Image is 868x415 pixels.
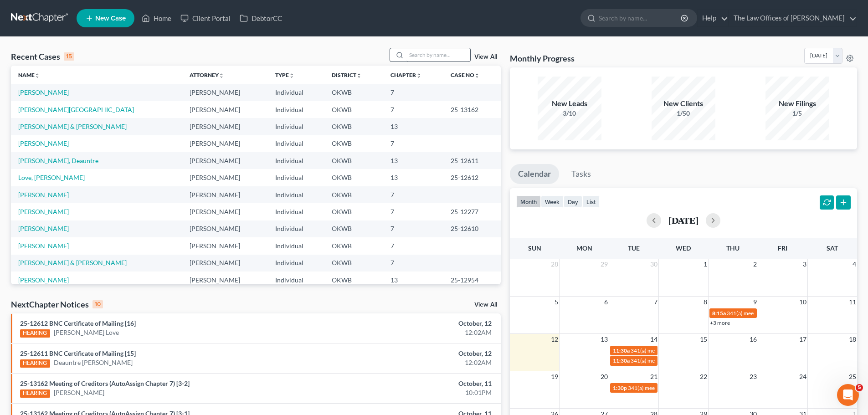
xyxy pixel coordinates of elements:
a: [PERSON_NAME] [18,88,69,96]
input: Search by name... [599,10,682,26]
a: [PERSON_NAME] & [PERSON_NAME] [18,123,127,130]
span: 16 [749,334,758,345]
span: 12 [550,334,559,345]
a: Love, [PERSON_NAME] [18,174,85,181]
span: 341(a) meeting for [PERSON_NAME] [628,384,716,391]
td: OKWB [324,135,383,152]
a: Deauntre [PERSON_NAME] [54,358,133,367]
a: [PERSON_NAME], Deauntre [18,157,98,164]
span: 24 [798,371,807,382]
div: October, 12 [340,319,492,328]
td: 13 [383,169,443,186]
td: Individual [268,237,324,254]
span: 13 [600,334,609,345]
span: Mon [576,244,592,252]
span: Thu [726,244,740,252]
span: 23 [749,371,758,382]
div: 3/10 [538,109,601,118]
td: Individual [268,255,324,272]
td: 7 [383,255,443,272]
a: 25-13162 Meeting of Creditors (AutoAssign Chapter 7) [3-2] [20,379,190,387]
span: 5 [554,297,559,307]
input: Search by name... [406,48,470,61]
span: 4 [852,259,857,270]
span: 30 [649,259,658,270]
span: 11 [848,297,857,307]
td: [PERSON_NAME] [182,237,268,254]
span: Sat [827,244,838,252]
a: +3 more [710,319,730,326]
span: 7 [653,297,658,307]
a: Calendar [510,164,559,184]
td: [PERSON_NAME] [182,203,268,220]
h2: [DATE] [668,215,699,225]
td: [PERSON_NAME] [182,101,268,118]
td: 7 [383,135,443,152]
span: New Case [95,15,126,22]
span: 341(a) meeting for [PERSON_NAME] [631,347,719,354]
span: 1 [703,259,708,270]
div: 12:02AM [340,328,492,337]
td: [PERSON_NAME] [182,272,268,288]
td: Individual [268,272,324,288]
span: 15 [699,334,708,345]
i: unfold_more [356,73,362,78]
span: 341(a) meeting for Deauntre [PERSON_NAME] [727,310,838,317]
a: Typeunfold_more [275,72,294,78]
a: 25-12612 BNC Certificate of Mailing [16] [20,319,136,327]
a: Help [698,10,728,26]
td: OKWB [324,186,383,203]
td: 7 [383,84,443,101]
span: 18 [848,334,857,345]
a: The Law Offices of [PERSON_NAME] [729,10,857,26]
td: 7 [383,237,443,254]
span: 19 [550,371,559,382]
span: 14 [649,334,658,345]
div: HEARING [20,389,50,398]
td: 7 [383,101,443,118]
td: Individual [268,118,324,135]
div: 10 [92,300,103,308]
td: Individual [268,135,324,152]
div: 1/50 [652,109,715,118]
td: Individual [268,186,324,203]
span: 5 [856,384,863,391]
span: Fri [778,244,787,252]
a: Tasks [563,164,599,184]
div: New Clients [652,98,715,109]
a: Chapterunfold_more [390,72,421,78]
a: [PERSON_NAME] [18,139,69,147]
td: OKWB [324,118,383,135]
div: New Filings [765,98,829,109]
td: Individual [268,220,324,237]
span: 8:15a [712,310,726,317]
i: unfold_more [35,73,40,78]
td: 25-12954 [443,272,501,288]
span: 25 [848,371,857,382]
span: 11:30a [613,357,630,364]
button: week [541,195,564,208]
span: 20 [600,371,609,382]
i: unfold_more [416,73,421,78]
td: Individual [268,101,324,118]
span: 28 [550,259,559,270]
div: HEARING [20,359,50,368]
i: unfold_more [474,73,480,78]
td: [PERSON_NAME] [182,169,268,186]
a: [PERSON_NAME] [54,388,104,397]
td: OKWB [324,255,383,272]
div: October, 11 [340,379,492,388]
i: unfold_more [219,73,224,78]
div: 10:01PM [340,388,492,397]
div: 15 [64,52,74,61]
td: 7 [383,220,443,237]
a: Client Portal [176,10,235,26]
i: unfold_more [289,73,294,78]
a: [PERSON_NAME] & [PERSON_NAME] [18,259,127,266]
div: October, 12 [340,349,492,358]
span: 17 [798,334,807,345]
div: New Leads [538,98,601,109]
td: 13 [383,118,443,135]
span: 22 [699,371,708,382]
span: 9 [752,297,758,307]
